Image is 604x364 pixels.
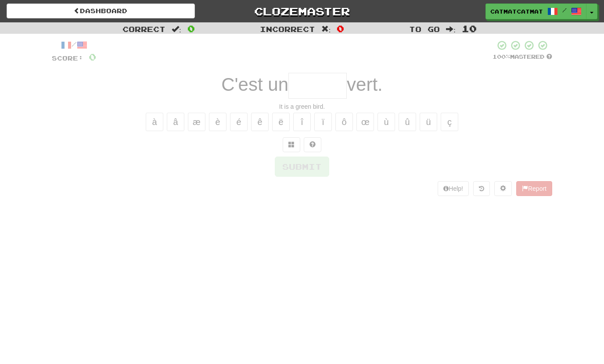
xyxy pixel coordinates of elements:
[52,102,552,111] div: It is a green bird.
[409,25,440,33] span: To go
[230,113,248,131] button: é
[89,51,96,62] span: 0
[321,25,331,33] span: :
[314,113,332,131] button: ï
[260,25,315,33] span: Incorrect
[283,137,300,152] button: Switch sentence to multiple choice alt+p
[356,113,374,131] button: œ
[7,4,195,18] a: Dashboard
[188,113,205,131] button: æ
[52,54,83,62] span: Score:
[172,25,181,33] span: :
[462,23,477,34] span: 10
[562,7,567,13] span: /
[493,53,552,61] div: Mastered
[438,181,469,196] button: Help!
[337,23,344,34] span: 0
[221,74,288,95] span: C'est un
[493,53,510,60] span: 100 %
[167,113,184,131] button: â
[304,137,321,152] button: Single letter hint - you only get 1 per sentence and score half the points! alt+h
[399,113,416,131] button: û
[473,181,490,196] button: Round history (alt+y)
[335,113,353,131] button: ô
[441,113,458,131] button: ç
[122,25,165,33] span: Correct
[275,157,329,177] button: Submit
[251,113,269,131] button: ê
[52,40,96,51] div: /
[187,23,195,34] span: 0
[293,113,311,131] button: î
[209,113,226,131] button: è
[490,7,543,15] span: catmatcatmat
[146,113,163,131] button: à
[420,113,437,131] button: ü
[516,181,552,196] button: Report
[347,74,383,95] span: vert.
[377,113,395,131] button: ù
[485,4,586,19] a: catmatcatmat /
[208,4,396,19] a: Clozemaster
[272,113,290,131] button: ë
[446,25,456,33] span: :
